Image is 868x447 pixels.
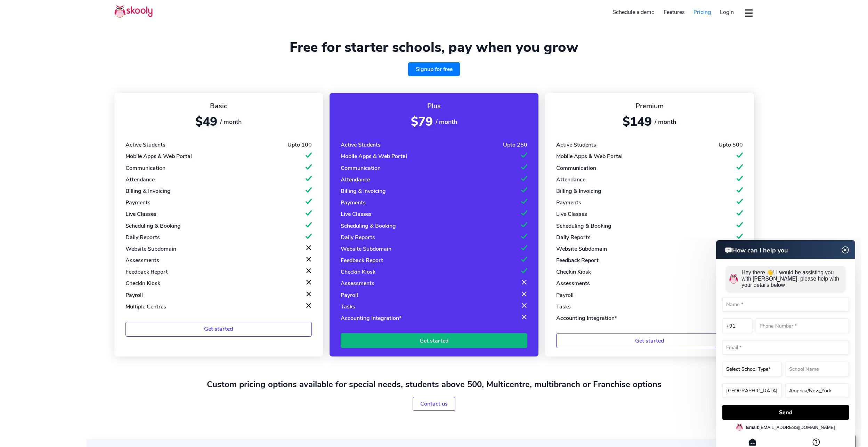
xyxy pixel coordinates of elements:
[623,113,652,130] span: $149
[125,268,168,276] div: Feedback Report
[556,152,623,160] div: Mobile Apps & Web Portal
[556,101,743,111] div: Premium
[556,268,591,276] div: Checkin Kiosk
[659,7,689,18] a: Features
[125,152,192,160] div: Mobile Apps & Web Portal
[114,39,754,56] h1: Free for starter schools, pay when you grow
[125,141,165,149] div: Active Students
[287,141,312,149] div: Upto 100
[556,314,617,322] div: Accounting Integration*
[744,5,754,21] button: dropdown menu
[341,257,383,264] div: Feedback Report
[689,7,715,18] a: Pricing
[125,101,312,111] div: Basic
[125,280,160,287] div: Checkin Kiosk
[411,113,433,130] span: $79
[341,164,381,172] div: Communication
[341,303,355,311] div: Tasks
[125,199,151,206] div: Payments
[341,291,358,299] div: Payroll
[341,280,374,287] div: Assessments
[341,199,366,206] div: Payments
[125,210,156,218] div: Live Classes
[125,291,143,299] div: Payroll
[341,234,375,241] div: Daily Reports
[720,8,734,16] span: Login
[556,187,601,195] div: Billing & Invoicing
[341,141,381,149] div: Active Students
[125,164,165,172] div: Communication
[125,222,181,230] div: Scheduling & Booking
[195,113,217,130] span: $49
[341,268,375,276] div: Checkin Kiosk
[556,199,581,206] div: Payments
[693,8,711,16] span: Pricing
[556,257,599,264] div: Feedback Report
[341,314,401,322] div: Accounting Integration*
[715,7,738,18] a: Login
[341,222,396,230] div: Scheduling & Booking
[556,280,590,287] div: Assessments
[556,333,743,348] a: Get started
[608,7,659,18] a: Schedule a demo
[503,141,527,149] div: Upto 250
[556,234,591,241] div: Daily Reports
[556,222,611,230] div: Scheduling & Booking
[125,176,155,183] div: Attendance
[341,245,391,253] div: Website Subdomain
[655,118,676,126] span: / month
[125,234,160,241] div: Daily Reports
[408,62,460,76] a: Signup for free
[341,101,527,111] div: Plus
[556,291,574,299] div: Payroll
[125,245,176,253] div: Website Subdomain
[341,187,386,195] div: Billing & Invoicing
[556,164,596,172] div: Communication
[341,210,372,218] div: Live Classes
[556,245,607,253] div: Website Subdomain
[114,5,153,18] img: Skooly
[341,333,527,348] a: Get started
[719,141,743,149] div: Upto 500
[341,176,370,183] div: Attendance
[125,303,166,311] div: Multiple Centres
[114,379,754,390] h2: Custom pricing options available for special needs, students above 500, Multicentre, multibranch ...
[556,141,596,149] div: Active Students
[341,152,407,160] div: Mobile Apps & Web Portal
[125,257,159,264] div: Assessments
[413,397,455,411] a: Contact us
[125,322,312,337] a: Get started
[436,118,457,126] span: / month
[220,118,242,126] span: / month
[556,176,585,183] div: Attendance
[556,210,587,218] div: Live Classes
[556,303,571,311] div: Tasks
[125,187,171,195] div: Billing & Invoicing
